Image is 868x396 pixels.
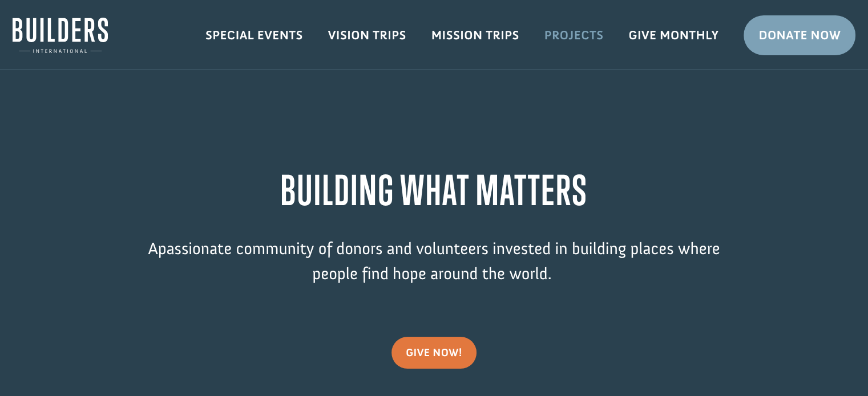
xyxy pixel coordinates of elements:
a: Vision Trips [316,19,419,52]
span: A [148,238,158,259]
a: Mission Trips [419,19,532,52]
div: Jeremy&Faith G. donated $50 [21,11,157,34]
img: emoji balloon [21,24,30,33]
a: Give Monthly [616,19,731,52]
a: give now! [391,337,477,369]
a: Special Events [193,19,316,52]
img: US.png [21,46,29,54]
div: to [21,35,157,43]
button: Donate [162,23,212,43]
p: passionate community of donors and volunteers invested in building places where people find hope ... [126,236,742,303]
span: Tulsa , [GEOGRAPHIC_DATA] [31,46,116,54]
h1: BUILDING WHAT MATTERS [126,166,742,219]
strong: Project Rescue: [GEOGRAPHIC_DATA] Safe House [27,35,187,43]
a: Projects [532,19,616,52]
a: Donate Now [744,15,855,55]
img: Builders International [13,18,108,53]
